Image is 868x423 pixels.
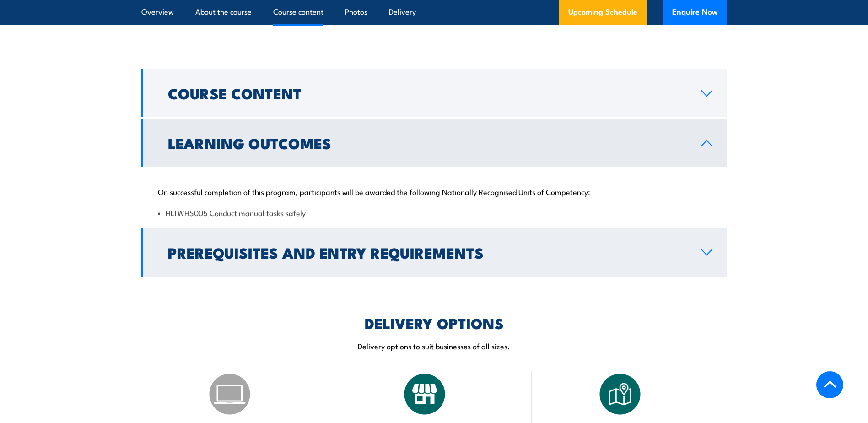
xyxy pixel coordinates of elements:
[168,136,686,149] h2: Learning Outcomes
[158,207,711,218] li: HLTWHS005 Conduct manual tasks safely
[365,316,504,329] h2: DELIVERY OPTIONS
[141,69,727,117] a: Course Content
[168,246,686,259] h2: Prerequisites and Entry Requirements
[141,119,727,167] a: Learning Outcomes
[141,341,727,351] p: Delivery options to suit businesses of all sizes.
[168,87,686,99] h2: Course Content
[141,228,727,277] a: Prerequisites and Entry Requirements
[158,187,711,196] p: On successful completion of this program, participants will be awarded the following Nationally R...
